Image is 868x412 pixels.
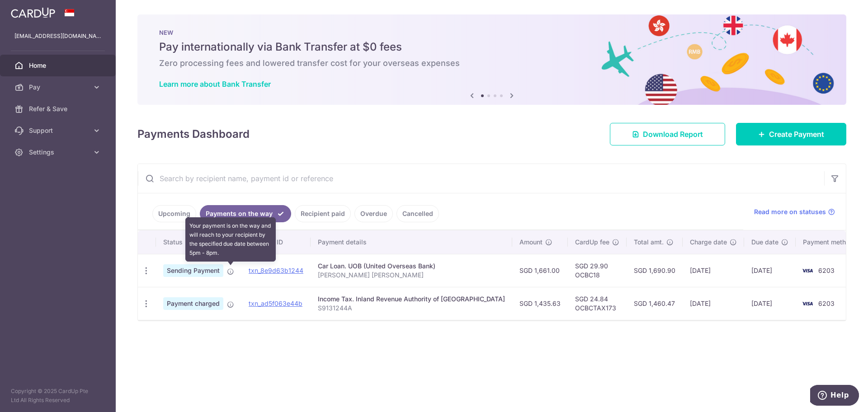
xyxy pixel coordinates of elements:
[627,254,683,287] td: SGD 1,690.90
[152,205,196,222] a: Upcoming
[29,126,89,135] span: Support
[683,254,744,287] td: [DATE]
[200,205,291,222] a: Payments on the way
[690,238,727,247] span: Charge date
[137,14,846,105] img: Bank transfer banner
[754,207,826,216] span: Read more on statuses
[159,29,825,36] p: NEW
[29,148,89,157] span: Settings
[744,287,796,320] td: [DATE]
[575,238,609,247] span: CardUp fee
[744,254,796,287] td: [DATE]
[634,238,664,247] span: Total amt.
[683,287,744,320] td: [DATE]
[568,287,627,320] td: SGD 24.84 OCBCTAX173
[396,205,439,222] a: Cancelled
[185,217,276,262] div: Your payment is on the way and will reach to your recipient by the specified due date between 5pm...
[249,267,303,274] a: txn_8e9d63b1244
[627,287,683,320] td: SGD 1,460.47
[14,32,101,41] p: [EMAIL_ADDRESS][DOMAIN_NAME]
[318,271,505,280] p: [PERSON_NAME] [PERSON_NAME]
[159,58,825,69] h6: Zero processing fees and lowered transfer cost for your overseas expenses
[11,7,55,18] img: CardUp
[29,83,89,92] span: Pay
[29,61,89,70] span: Home
[311,230,512,254] th: Payment details
[818,300,835,307] span: 6203
[241,230,311,254] th: Payment ID
[159,80,271,89] a: Learn more about Bank Transfer
[643,129,703,140] span: Download Report
[137,126,250,142] h4: Payments Dashboard
[354,205,393,222] a: Overdue
[138,164,824,193] input: Search by recipient name, payment id or reference
[751,238,778,247] span: Due date
[163,264,223,277] span: Sending Payment
[29,104,89,113] span: Refer & Save
[512,287,568,320] td: SGD 1,435.63
[512,254,568,287] td: SGD 1,661.00
[318,262,505,271] div: Car Loan. UOB (United Overseas Bank)
[20,6,39,14] span: Help
[163,297,223,310] span: Payment charged
[318,295,505,304] div: Income Tax. Inland Revenue Authority of [GEOGRAPHIC_DATA]
[610,123,725,145] a: Download Report
[318,304,505,313] p: S9131244A
[249,300,302,307] a: txn_ad5f063e44b
[295,205,351,222] a: Recipient paid
[798,298,816,309] img: Bank Card
[798,265,816,276] img: Bank Card
[163,238,183,247] span: Status
[769,129,824,140] span: Create Payment
[519,238,542,247] span: Amount
[818,267,835,274] span: 6203
[754,207,835,216] a: Read more on statuses
[810,385,859,407] iframe: Opens a widget where you can find more information
[159,40,825,54] h5: Pay internationally via Bank Transfer at $0 fees
[736,123,846,145] a: Create Payment
[796,230,864,254] th: Payment method
[568,254,627,287] td: SGD 29.90 OCBC18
